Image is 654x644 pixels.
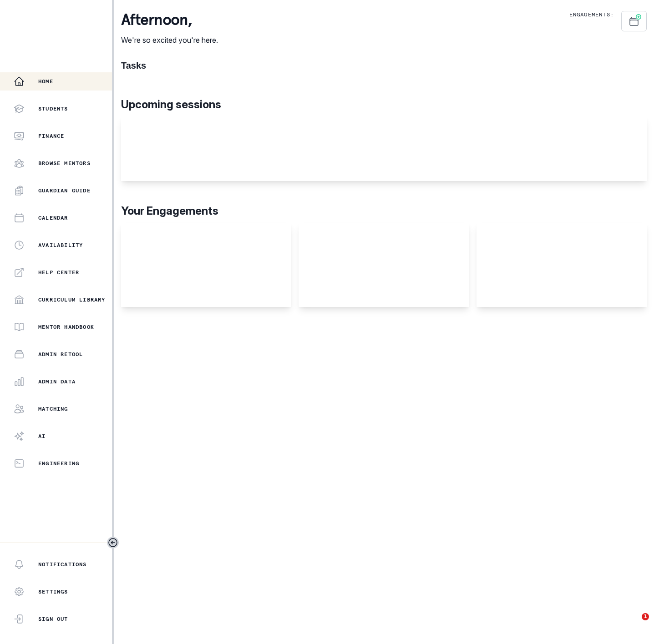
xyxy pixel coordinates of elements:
button: Toggle sidebar [107,537,119,548]
p: Engineering [38,460,79,467]
p: Settings [38,588,68,595]
p: Students [38,105,68,112]
p: Admin Retool [38,351,83,358]
p: Calendar [38,214,68,221]
p: afternoon , [121,11,218,29]
iframe: Intercom live chat [623,613,645,635]
p: Home [38,78,53,85]
p: Matching [38,405,68,413]
h1: Tasks [121,60,647,71]
button: Schedule Sessions [621,11,647,31]
p: Guardian Guide [38,187,91,194]
span: 1 [642,613,649,620]
p: Availability [38,241,83,249]
p: We're so excited you're here. [121,35,218,45]
p: Sign Out [38,615,68,623]
p: AI [38,433,46,440]
p: Browse Mentors [38,160,91,167]
p: Engagements: [569,11,614,18]
img: Curious Cardinals Logo [32,20,80,36]
p: Finance [38,132,64,140]
p: Notifications [38,561,87,568]
p: Help Center [38,269,79,276]
p: Your Engagements [121,203,647,219]
p: Admin Data [38,378,76,385]
p: Upcoming sessions [121,96,647,113]
p: Curriculum Library [38,296,106,303]
p: Mentor Handbook [38,323,94,331]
